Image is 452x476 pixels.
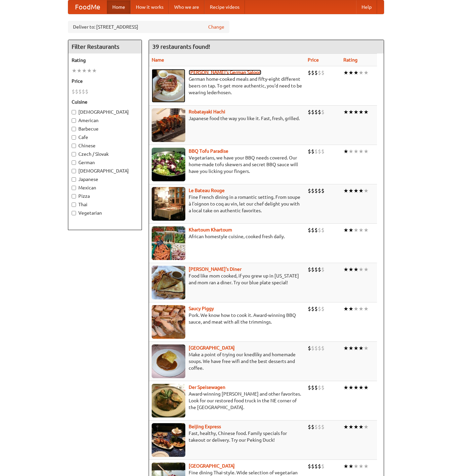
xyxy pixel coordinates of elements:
li: ★ [348,305,353,313]
input: Pizza [72,194,76,198]
img: saucy.jpg [152,305,185,339]
a: Rating [343,57,357,63]
li: ★ [77,67,82,74]
li: ★ [359,148,364,155]
a: [GEOGRAPHIC_DATA] [189,463,235,469]
li: $ [308,108,311,116]
li: $ [321,305,325,313]
li: ★ [359,423,364,431]
li: $ [308,187,311,194]
div: Deliver to: [STREET_ADDRESS] [68,21,229,33]
li: $ [82,88,85,95]
li: $ [311,148,314,155]
li: $ [311,463,314,470]
li: ★ [353,463,359,470]
img: robatayaki.jpg [152,108,185,142]
a: Le Bateau Rouge [189,188,225,193]
li: $ [321,108,325,116]
p: German home-cooked meals and fifty-eight different beers on tap. To get more authentic, you'd nee... [152,76,302,96]
img: esthers.jpg [152,69,185,103]
li: $ [318,305,321,313]
li: ★ [343,226,348,234]
li: ★ [353,344,359,352]
li: ★ [348,463,353,470]
li: ★ [343,187,348,194]
li: ★ [353,226,359,234]
li: $ [308,384,311,391]
li: ★ [348,69,353,76]
li: ★ [348,148,353,155]
li: $ [321,187,325,194]
li: ★ [364,344,369,352]
b: Saucy Piggy [189,306,214,311]
label: Vegetarian [72,210,138,216]
li: $ [308,423,311,431]
li: $ [314,148,318,155]
a: Recipe videos [204,0,245,14]
a: Name [152,57,164,63]
li: $ [321,148,325,155]
li: ★ [364,148,369,155]
li: ★ [353,384,359,391]
li: ★ [343,423,348,431]
a: Help [356,0,377,14]
label: Chinese [72,142,138,149]
li: ★ [82,67,87,74]
li: $ [318,108,321,116]
li: ★ [348,226,353,234]
p: Fast, healthy, Chinese food. Family specials for takeout or delivery. Try our Peking Duck! [152,430,302,443]
label: Thai [72,201,138,208]
li: ★ [343,266,348,273]
input: Thai [72,203,76,207]
li: ★ [359,187,364,194]
img: tofuparadise.jpg [152,148,185,181]
p: Pork. We know how to cook it. Award-winning BBQ sauce, and meat with all the trimmings. [152,312,302,325]
li: $ [311,69,314,76]
li: $ [311,384,314,391]
b: Robatayaki Hachi [189,109,225,114]
li: $ [318,344,321,352]
b: Beijing Express [189,424,221,429]
li: ★ [348,423,353,431]
li: $ [308,69,311,76]
li: $ [318,148,321,155]
li: $ [321,344,325,352]
a: [GEOGRAPHIC_DATA] [189,345,235,351]
b: Khartoum Khartoum [189,227,232,232]
li: ★ [359,305,364,313]
img: czechpoint.jpg [152,344,185,378]
li: $ [311,108,314,116]
li: ★ [359,108,364,116]
h5: Price [72,78,138,84]
b: [PERSON_NAME]'s German Saloon [189,70,261,75]
li: ★ [359,344,364,352]
li: ★ [364,305,369,313]
li: $ [308,226,311,234]
li: ★ [348,344,353,352]
li: ★ [364,384,369,391]
li: $ [321,463,325,470]
li: $ [321,226,325,234]
li: $ [318,187,321,194]
b: [PERSON_NAME]'s Diner [189,266,241,272]
a: Der Speisewagen [189,385,225,390]
li: $ [308,305,311,313]
label: Barbecue [72,125,138,132]
a: BBQ Tofu Paradise [189,148,228,154]
li: ★ [343,108,348,116]
li: ★ [348,266,353,273]
a: Change [208,24,224,30]
li: ★ [364,108,369,116]
input: Cafe [72,135,76,140]
li: $ [318,423,321,431]
a: FoodMe [68,0,107,14]
li: $ [311,187,314,194]
input: American [72,118,76,123]
li: ★ [353,108,359,116]
label: [DEMOGRAPHIC_DATA] [72,109,138,115]
li: ★ [343,463,348,470]
li: ★ [348,108,353,116]
li: $ [314,423,318,431]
